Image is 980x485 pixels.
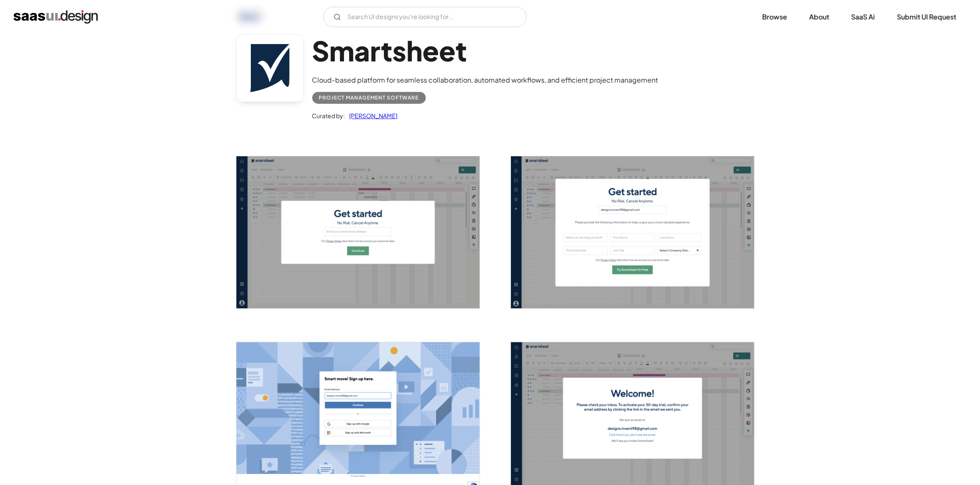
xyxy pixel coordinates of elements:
[752,8,797,26] a: Browse
[511,156,754,308] img: 641ec2ad3ca306f549e39003_Smartsheet%20Welcome%20Expanded%20Screen.png
[14,10,98,24] a: home
[887,8,966,26] a: Submit UI Request
[511,156,754,308] a: open lightbox
[799,8,839,26] a: About
[323,7,527,27] input: Search UI designs you're looking for...
[841,8,885,26] a: SaaS Ai
[319,93,419,103] div: Project Management Software
[236,156,480,308] img: 641ec28fdf320434d0bb5ee9_Smartsheet%20Welcome%20Screen.png
[312,34,658,67] h1: Smartsheet
[312,111,345,121] div: Curated by:
[345,111,398,121] a: [PERSON_NAME]
[236,156,480,308] a: open lightbox
[312,75,658,85] div: Cloud-based platform for seamless collaboration, automated workflows, and efficient project manag...
[323,7,527,27] form: Email Form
